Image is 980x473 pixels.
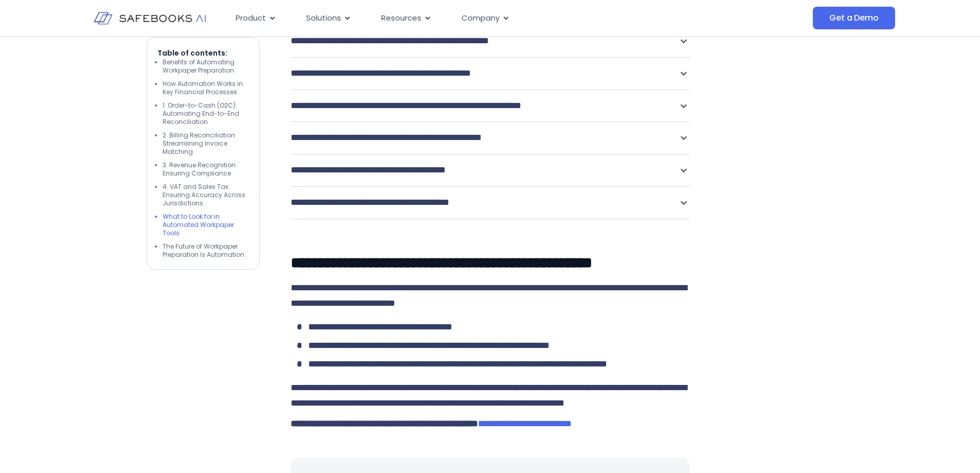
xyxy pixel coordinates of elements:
[829,13,878,23] span: Get a Demo
[306,12,341,24] span: Solutions
[227,8,710,28] nav: Menu
[163,80,249,96] li: How Automation Works in Key Financial Processes
[163,161,249,178] li: 3. Revenue Recognition: Ensuring Compliance
[163,131,249,156] li: 2. Billing Reconciliation: Streamlining Invoice Matching
[163,58,249,75] li: Benefits of Automating Workpaper Preparation
[157,48,249,58] p: Table of contents:
[381,12,421,24] span: Resources
[461,12,500,24] span: Company
[163,213,249,237] li: What to Look for in Automated Workpaper Tools
[813,7,895,29] a: Get a Demo
[163,183,249,207] li: 4. VAT and Sales Tax: Ensuring Accuracy Across Jurisdictions
[236,12,266,24] span: Product
[163,101,249,126] li: 1. Order-to-Cash (O2C): Automating End-to-End Reconciliation
[227,8,710,28] div: Menu Toggle
[163,242,249,259] li: The Future of Workpaper Preparation Is Automation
